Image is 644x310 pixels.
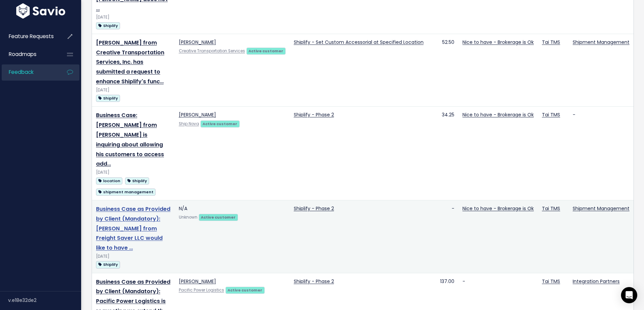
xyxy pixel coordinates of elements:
span: Feedback [9,68,33,76]
a: Shiplify - Phase 2 [294,111,334,118]
a: [PERSON_NAME] [179,111,216,118]
td: - [569,107,634,200]
span: Feature Requests [9,33,54,40]
a: Shiplify [96,21,120,30]
a: shipment management [96,188,156,196]
a: Active customer [200,120,240,127]
a: Roadmaps [2,47,56,62]
a: Active customer [246,47,286,54]
a: Shiplify - Phase 2 [294,205,334,212]
strong: Active customer [228,287,262,293]
span: shipment management [96,189,156,196]
a: Business Case as Provided by Client (Mandatory): [PERSON_NAME] from Freight Saver LLC would like ... [96,205,170,252]
a: [PERSON_NAME] [179,278,216,285]
a: Shiplify - Phase 2 [294,278,334,285]
a: Nice to have - Brokerage is Ok [462,205,534,212]
span: Shiplify [96,22,120,29]
a: Ship Nova [179,121,199,126]
a: Creative Transportation Services [179,48,245,54]
a: Business Case: [PERSON_NAME] from [PERSON_NAME] is inquiring about allowing his customers to acce... [96,111,164,168]
a: [PERSON_NAME] [179,39,216,46]
div: [DATE] [96,87,171,94]
td: 34.25 [428,107,458,200]
a: Integration Partners [573,278,620,285]
a: Shiplify [96,94,120,102]
a: location [96,176,122,185]
a: Tai TMS [542,111,560,118]
td: N/A [175,200,290,273]
span: Roadmaps [9,51,37,58]
a: Shiplify - Set Custom Accessorial at Specified Location [294,39,424,46]
a: Active customer [225,286,265,293]
strong: Active customer [201,215,236,220]
span: Unknown [179,215,197,220]
a: Nice to have - Brokerage is Ok [462,39,534,46]
a: Shipment Management [573,205,629,212]
a: Tai TMS [542,205,560,212]
strong: Active customer [202,121,237,126]
strong: Active customer [248,48,283,54]
a: Pacific Power Logistics [179,287,224,293]
div: Open Intercom Messenger [621,287,637,303]
a: Shipment Management [573,39,629,46]
div: [DATE] [96,14,171,21]
div: v.e18e32de2 [8,291,81,309]
span: Shiplify [96,95,120,102]
a: Feedback [2,64,56,80]
a: Nice to have - Brokerage is Ok [462,111,534,118]
a: Tai TMS [542,39,560,46]
span: Shiplify [96,261,120,268]
span: Shiplify [125,177,149,185]
a: Feature Requests [2,29,56,44]
a: Shiplify [125,176,149,185]
a: [PERSON_NAME] from Creative Transportation Services, Inc. has submitted a request to enhance Ship... [96,39,164,85]
a: Active customer [199,214,238,220]
a: Tai TMS [542,278,560,285]
a: Shiplify [96,260,120,269]
td: - [428,200,458,273]
div: [DATE] [96,169,171,176]
div: [DATE] [96,253,171,260]
span: location [96,177,122,185]
td: 52.50 [428,34,458,107]
img: logo-white.9d6f32f41409.svg [15,3,67,19]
